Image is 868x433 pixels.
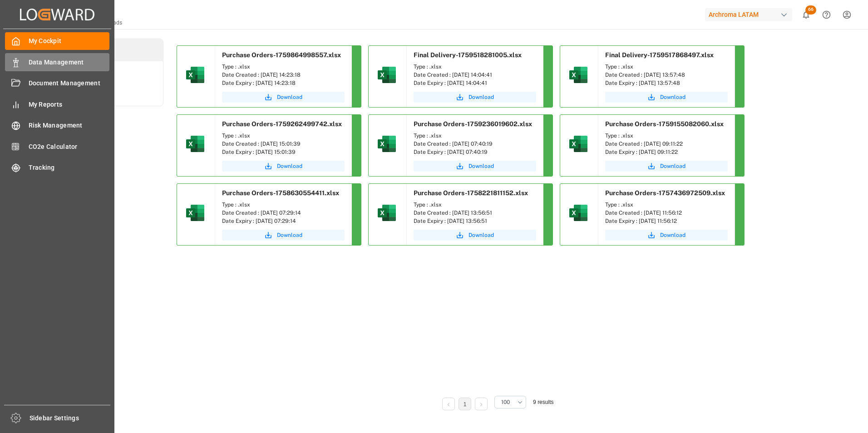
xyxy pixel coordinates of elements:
[567,202,589,224] img: microsoft-excel-2019--v1.png
[469,93,494,101] span: Download
[605,71,728,79] div: Date Created : [DATE] 13:57:48
[222,51,341,59] span: Purchase Orders-1759864998557.xlsx
[29,79,110,88] span: Document Management
[222,217,345,225] div: Date Expiry : [DATE] 07:29:14
[533,399,553,405] span: 9 results
[277,231,302,239] span: Download
[5,53,109,71] a: Data Management
[464,401,467,408] a: 1
[414,148,536,156] div: Date Expiry : [DATE] 07:40:19
[605,148,728,156] div: Date Expiry : [DATE] 09:11:22
[605,161,728,172] button: Download
[796,5,816,25] button: show 66 new notifications
[222,92,345,103] button: Download
[277,93,302,101] span: Download
[222,140,345,148] div: Date Created : [DATE] 15:01:39
[29,100,110,109] span: My Reports
[414,201,536,209] div: Type : .xlsx
[414,51,522,59] span: Final Delivery-1759518281005.xlsx
[222,148,345,156] div: Date Expiry : [DATE] 15:01:39
[29,121,110,130] span: Risk Management
[414,63,536,71] div: Type : .xlsx
[5,138,109,155] a: CO2e Calculator
[469,231,494,239] span: Download
[605,140,728,148] div: Date Created : [DATE] 09:11:22
[605,217,728,225] div: Date Expiry : [DATE] 11:56:12
[469,162,494,170] span: Download
[184,64,206,86] img: microsoft-excel-2019--v1.png
[442,398,455,410] li: Previous Page
[29,142,110,152] span: CO2e Calculator
[567,64,589,86] img: microsoft-excel-2019--v1.png
[222,79,345,87] div: Date Expiry : [DATE] 14:23:18
[29,163,110,172] span: Tracking
[5,32,109,50] a: My Cockpit
[29,36,110,46] span: My Cockpit
[222,63,345,71] div: Type : .xlsx
[222,201,345,209] div: Type : .xlsx
[277,162,302,170] span: Download
[222,120,342,128] span: Purchase Orders-1759262499742.xlsx
[605,120,724,128] span: Purchase Orders-1759155082060.xlsx
[605,92,728,103] button: Download
[501,398,510,406] span: 100
[605,189,725,197] span: Purchase Orders-1757436972509.xlsx
[414,71,536,79] div: Date Created : [DATE] 14:04:41
[5,95,109,113] a: My Reports
[605,201,728,209] div: Type : .xlsx
[414,230,536,241] button: Download
[705,8,792,21] div: Archroma LATAM
[414,132,536,140] div: Type : .xlsx
[660,93,686,101] span: Download
[816,5,837,25] button: Help Center
[414,189,528,197] span: Purchase Orders-1758221811152.xlsx
[605,51,714,59] span: Final Delivery-1759517868497.xlsx
[5,74,109,92] a: Document Management
[184,133,206,155] img: microsoft-excel-2019--v1.png
[414,79,536,87] div: Date Expiry : [DATE] 14:04:41
[222,230,345,241] button: Download
[459,398,471,410] li: 1
[660,162,686,170] span: Download
[414,217,536,225] div: Date Expiry : [DATE] 13:56:51
[184,202,206,224] img: microsoft-excel-2019--v1.png
[222,189,339,197] span: Purchase Orders-1758630554411.xlsx
[30,413,111,423] span: Sidebar Settings
[414,140,536,148] div: Date Created : [DATE] 07:40:19
[660,231,686,239] span: Download
[494,396,526,408] button: open menu
[222,209,345,217] div: Date Created : [DATE] 07:29:14
[222,161,345,172] button: Download
[475,398,488,410] li: Next Page
[376,133,398,155] img: microsoft-excel-2019--v1.png
[222,71,345,79] div: Date Created : [DATE] 14:23:18
[605,230,728,241] button: Download
[567,133,589,155] img: microsoft-excel-2019--v1.png
[5,159,109,177] a: Tracking
[414,120,532,128] span: Purchase Orders-1759236019602.xlsx
[222,132,345,140] div: Type : .xlsx
[705,6,796,23] button: Archroma LATAM
[29,58,110,67] span: Data Management
[605,132,728,140] div: Type : .xlsx
[414,161,536,172] button: Download
[414,92,536,103] button: Download
[5,117,109,134] a: Risk Management
[376,202,398,224] img: microsoft-excel-2019--v1.png
[605,63,728,71] div: Type : .xlsx
[376,64,398,86] img: microsoft-excel-2019--v1.png
[805,5,816,15] span: 66
[605,79,728,87] div: Date Expiry : [DATE] 13:57:48
[414,209,536,217] div: Date Created : [DATE] 13:56:51
[605,209,728,217] div: Date Created : [DATE] 11:56:12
